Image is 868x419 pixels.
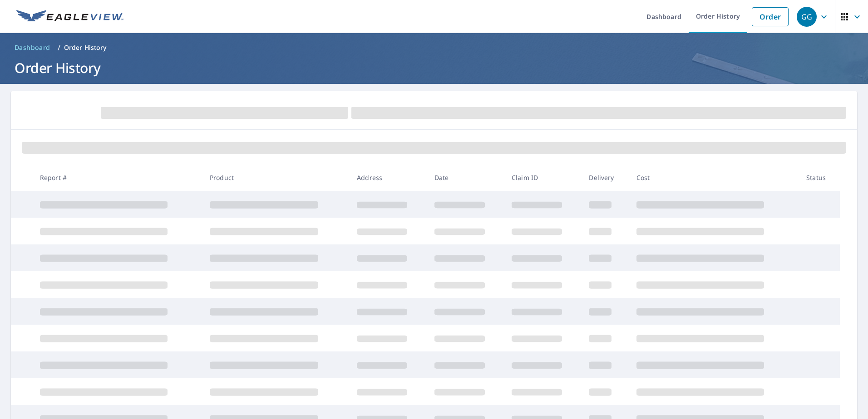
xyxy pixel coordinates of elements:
[64,43,107,52] p: Order History
[350,164,427,191] th: Address
[58,42,60,53] li: /
[11,58,857,77] h1: Order History
[752,7,789,26] a: Order
[427,164,504,191] th: Date
[629,164,799,191] th: Cost
[11,40,54,55] a: Dashboard
[15,43,50,52] span: Dashboard
[797,7,817,27] div: GG
[11,40,857,55] nav: breadcrumb
[33,164,202,191] th: Report #
[202,164,350,191] th: Product
[799,164,840,191] th: Status
[16,10,123,24] img: EV Logo
[504,164,582,191] th: Claim ID
[582,164,629,191] th: Delivery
